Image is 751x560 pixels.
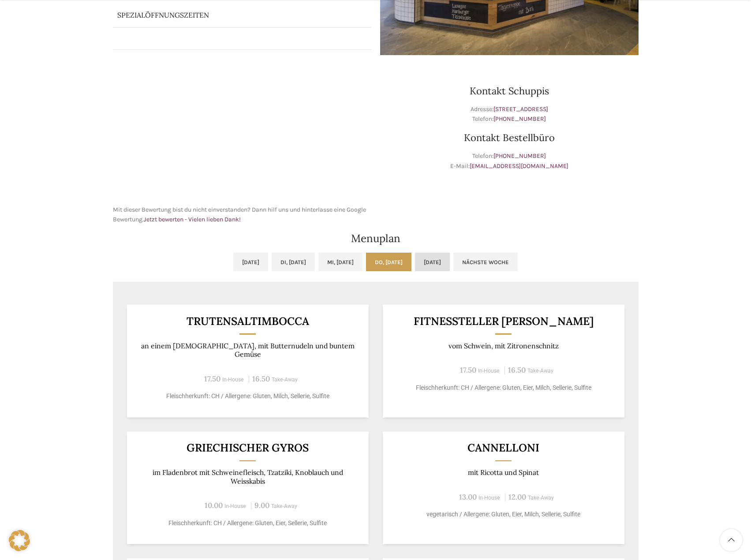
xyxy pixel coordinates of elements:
a: Do, [DATE] [366,253,411,271]
h3: Griechischer Gyros [138,442,358,453]
span: Take-Away [528,495,554,501]
h3: Fitnessteller [PERSON_NAME] [393,316,613,327]
p: Fleischherkunft: CH / Allergene: Gluten, Eier, Milch, Sellerie, Sulfite [393,383,613,392]
span: In-House [222,377,244,383]
p: vegetarisch / Allergene: Gluten, Eier, Milch, Sellerie, Sulfite [393,510,613,519]
h3: Kontakt Bestellbüro [380,133,639,142]
a: Di, [DATE] [272,253,315,271]
p: mit Ricotta und Spinat [393,468,613,477]
span: 16.50 [252,374,270,384]
a: [PHONE_NUMBER] [493,115,546,123]
span: In-House [478,368,500,374]
span: 17.50 [460,365,476,375]
a: Scroll to top button [720,529,742,551]
span: 9.00 [254,500,269,510]
a: Nächste Woche [453,253,518,271]
h2: Menuplan [113,233,639,244]
p: Fleischherkunft: CH / Allergene: Gluten, Milch, Sellerie, Sulfite [138,392,358,401]
p: an einem [DEMOGRAPHIC_DATA], mit Butternudeln und buntem Gemüse [138,342,358,359]
a: [DATE] [415,253,450,271]
span: Take-Away [527,368,553,374]
h3: Trutensaltimbocca [138,316,358,327]
p: Fleischherkunft: CH / Allergene: Gluten, Eier, Sellerie, Sulfite [138,519,358,528]
h3: Kontakt Schuppis [380,86,639,96]
a: [STREET_ADDRESS] [493,105,548,113]
span: Take-Away [272,377,298,383]
a: Mi, [DATE] [318,253,362,271]
span: Take-Away [271,503,297,509]
span: 17.50 [204,374,220,384]
p: Mit dieser Bewertung bist du nicht einverstanden? Dann hilf uns und hinterlasse eine Google Bewer... [113,205,371,225]
p: Telefon: E-Mail: [380,151,639,171]
a: [PHONE_NUMBER] [493,152,546,160]
iframe: schwyter schuppis [113,64,371,196]
p: vom Schwein, mit Zitronenschnitz [393,342,613,350]
span: In-House [224,503,246,509]
span: 13.00 [459,492,477,502]
a: [DATE] [233,253,268,271]
h3: Cannelloni [393,442,613,453]
span: 16.50 [508,365,526,375]
p: im Fladenbrot mit Schweinefleisch, Tzatziki, Knoblauch und Weisskabis [138,468,358,485]
a: Jetzt bewerten - Vielen lieben Dank! [144,216,241,223]
span: 10.00 [205,500,223,510]
span: 12.00 [508,492,526,502]
span: In-House [478,495,500,501]
p: Adresse: Telefon: [380,105,639,124]
a: [EMAIL_ADDRESS][DOMAIN_NAME] [470,162,568,170]
p: Spezialöffnungszeiten [117,10,324,20]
